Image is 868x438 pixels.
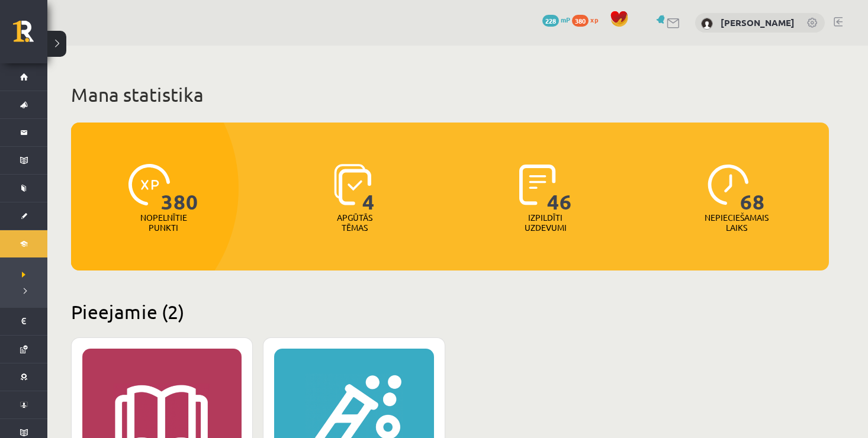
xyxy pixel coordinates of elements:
[590,15,598,24] span: xp
[71,300,829,323] h2: Pieejamie (2)
[708,164,749,205] img: icon-clock-7be60019b62300814b6bd22b8e044499b485619524d84068768e800edab66f18.svg
[522,212,568,233] p: Izpildīti uzdevumi
[547,164,572,212] span: 46
[519,164,556,205] img: icon-completed-tasks-ad58ae20a441b2904462921112bc710f1caf180af7a3daa7317a5a94f2d26646.svg
[740,164,765,212] span: 68
[542,15,559,27] span: 228
[13,21,47,50] a: Rīgas 1. Tālmācības vidusskola
[161,164,198,212] span: 380
[705,212,769,233] p: Nepieciešamais laiks
[71,83,829,107] h1: Mana statistika
[561,15,570,24] span: mP
[721,17,795,28] a: [PERSON_NAME]
[572,15,604,24] a: 380 xp
[334,164,371,205] img: icon-learned-topics-4a711ccc23c960034f471b6e78daf4a3bad4a20eaf4de84257b87e66633f6470.svg
[542,15,570,24] a: 228 mP
[572,15,589,27] span: 380
[362,164,375,212] span: 4
[140,212,187,233] p: Nopelnītie punkti
[701,18,713,30] img: Megija Saikovska
[128,164,170,205] img: icon-xp-0682a9bc20223a9ccc6f5883a126b849a74cddfe5390d2b41b4391c66f2066e7.svg
[332,212,378,233] p: Apgūtās tēmas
